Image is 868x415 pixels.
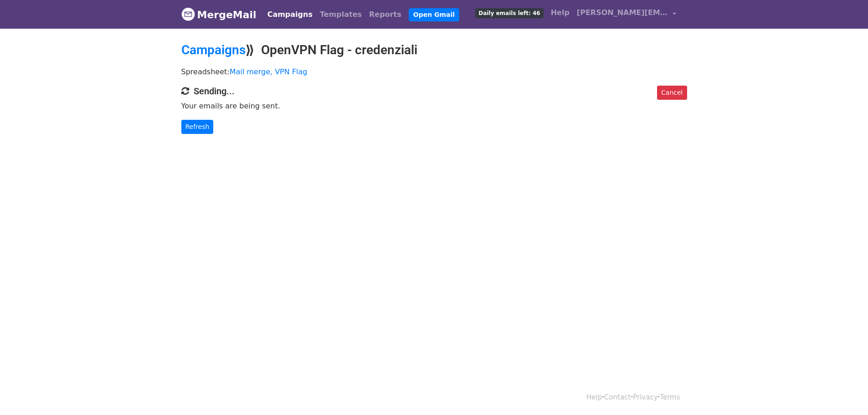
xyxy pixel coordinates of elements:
a: Refresh [181,120,214,134]
a: Terms [660,393,680,401]
p: Spreadsheet: [181,67,687,77]
span: [PERSON_NAME][EMAIL_ADDRESS][DOMAIN_NAME] [577,7,668,18]
a: Reports [365,5,405,24]
a: Privacy [633,393,657,401]
a: [PERSON_NAME][EMAIL_ADDRESS][DOMAIN_NAME] [573,4,680,25]
a: Templates [316,5,365,24]
a: Open Gmail [409,8,459,21]
a: Daily emails left: 46 [472,4,547,22]
img: MergeMail logo [181,7,195,21]
a: Campaigns [264,5,316,24]
a: MergeMail [181,5,257,24]
a: Contact [604,393,631,401]
h2: ⟫ OpenVPN Flag - credenziali [181,42,687,58]
h4: Sending... [181,86,687,97]
a: Cancel [657,86,687,100]
a: Help [547,4,573,22]
p: Your emails are being sent. [181,101,687,111]
span: Daily emails left: 46 [475,8,543,18]
a: Campaigns [181,42,246,57]
a: Mail merge, VPN Flag [230,67,308,76]
a: Help [586,393,602,401]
